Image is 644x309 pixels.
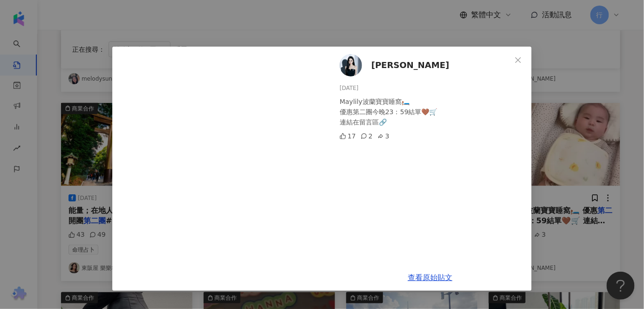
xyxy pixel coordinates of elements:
div: Maylily波蘭寶寶睡窩🛏️ 優惠第二團今晚23：59結單🤎🛒 連結在留言區🔗 [340,96,524,127]
div: 2 [361,131,373,141]
a: 查看原始貼文 [408,273,452,282]
img: KOL Avatar [340,54,362,76]
div: 17 [340,131,356,141]
div: 3 [377,131,390,141]
span: close [514,56,522,64]
a: KOL Avatar[PERSON_NAME] [340,54,511,76]
span: [PERSON_NAME] [371,59,449,72]
button: Close [509,51,528,69]
div: [DATE] [340,84,524,93]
